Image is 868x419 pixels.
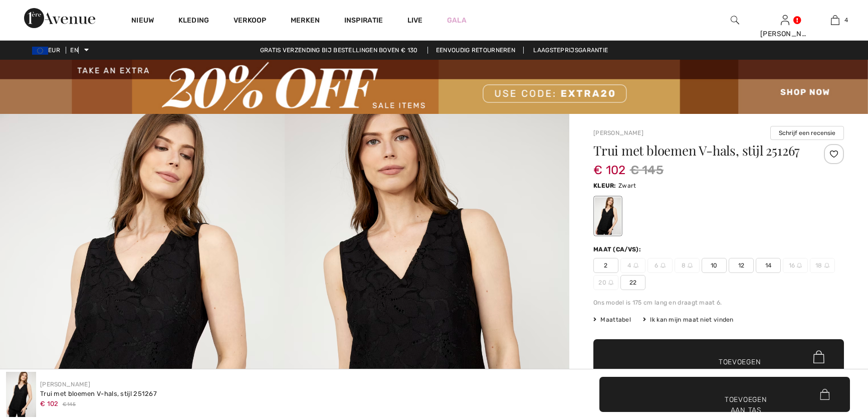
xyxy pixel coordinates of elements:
font: 16 [789,262,795,269]
font: Eenvoudig retourneren [436,47,515,54]
font: 8 [682,262,686,269]
img: ring-m.svg [797,263,802,268]
font: 12 [738,262,745,269]
font: Ik kan mijn maat niet vinden [650,316,733,323]
font: Nieuw [131,16,154,25]
font: 22 [629,279,637,286]
a: [PERSON_NAME] [593,129,643,136]
font: Ons model is 175 cm lang en draagt ​​maat 6. [593,299,722,306]
a: Aanmelden [781,15,789,25]
font: Trui met bloemen V-hals, stijl 251267 [593,142,800,159]
font: EN [70,47,78,54]
font: EUR [48,47,60,54]
font: Maat (CA/VS): [593,246,641,253]
a: Verkoop [234,16,267,27]
font: 18 [815,262,822,269]
img: ring-m.svg [661,263,666,268]
img: Mijn gegevens [781,14,789,26]
font: Toevoegen aan tas [725,394,767,415]
font: Schrijf een recensie [779,129,835,136]
font: Merken [291,16,320,25]
font: 6 [655,262,658,269]
a: Eenvoudig retourneren [427,47,524,54]
font: Inspiratie [344,16,383,25]
font: Trui met bloemen V-hals, stijl 251267 [40,390,157,397]
font: 10 [711,262,718,269]
a: Merken [291,16,320,27]
font: € 145 [630,163,664,177]
font: Zwart [618,182,636,189]
button: Schrijf een recensie [770,126,844,140]
font: Maattabel [600,316,631,323]
a: Gratis verzending bij bestellingen boven € 130 [252,47,426,54]
a: Nieuw [131,16,154,27]
font: 4 [627,262,631,269]
img: ring-m.svg [633,263,638,268]
font: € 102 [40,400,59,407]
img: Bag.svg [820,389,829,400]
font: Kleding [178,16,209,25]
iframe: Opent een widget waar u meer informatie kunt vinden [804,344,858,369]
img: ring-m.svg [608,280,613,285]
a: Gala [447,15,467,26]
a: 4 [810,14,859,26]
font: 2 [604,262,607,269]
font: € 145 [63,401,76,407]
a: Kleding [178,16,209,27]
font: Verkoop [234,16,267,25]
font: Kleur: [593,182,616,189]
font: Gala [447,16,467,25]
img: ring-m.svg [688,263,693,268]
img: Trui met bloemen V-hals, stijl 251267 [6,372,36,417]
img: Euro [32,47,48,55]
font: Laagsteprijsgarantie [533,47,608,54]
font: 14 [765,262,772,269]
font: 4 [844,17,848,24]
font: Gratis verzending bij bestellingen boven € 130 [260,47,418,54]
font: Live [407,16,423,25]
div: Zwart [595,197,621,235]
img: 1ère Avenue [24,8,95,28]
a: Laagsteprijsgarantie [525,47,616,54]
font: [PERSON_NAME] [760,30,819,38]
img: zoek op de website [731,14,739,26]
font: 20 [598,279,606,286]
a: Live [407,15,423,26]
font: Toevoegen aan tas [719,357,761,378]
img: ring-m.svg [824,263,829,268]
img: Mijn tas [831,14,839,26]
a: [PERSON_NAME] [40,381,90,388]
font: € 102 [593,163,626,177]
